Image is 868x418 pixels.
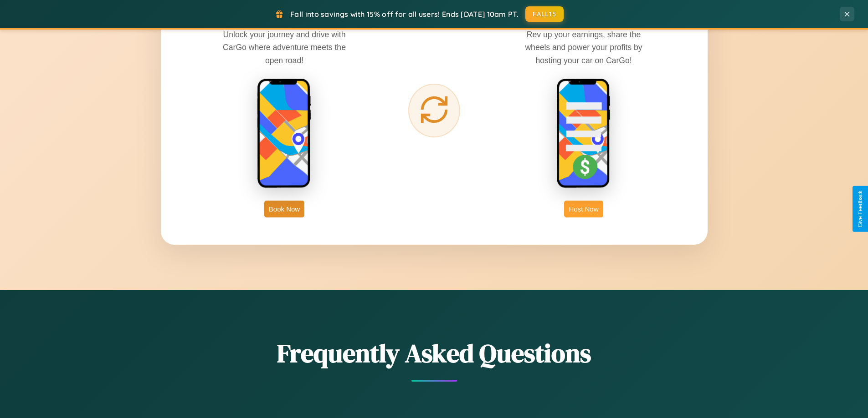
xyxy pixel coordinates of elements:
button: Host Now [564,201,603,217]
img: rent phone [257,78,312,189]
img: host phone [556,78,611,189]
p: Rev up your earnings, share the wheels and power your profits by hosting your car on CarGo! [515,28,652,66]
button: FALL15 [525,6,564,22]
div: Give Feedback [857,191,863,227]
button: Book Now [264,201,304,217]
h2: Frequently Asked Questions [161,336,708,371]
p: Unlock your journey and drive with CarGo where adventure meets the open road! [216,28,353,66]
span: Fall into savings with 15% off for all users! Ends [DATE] 10am PT. [290,10,519,19]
